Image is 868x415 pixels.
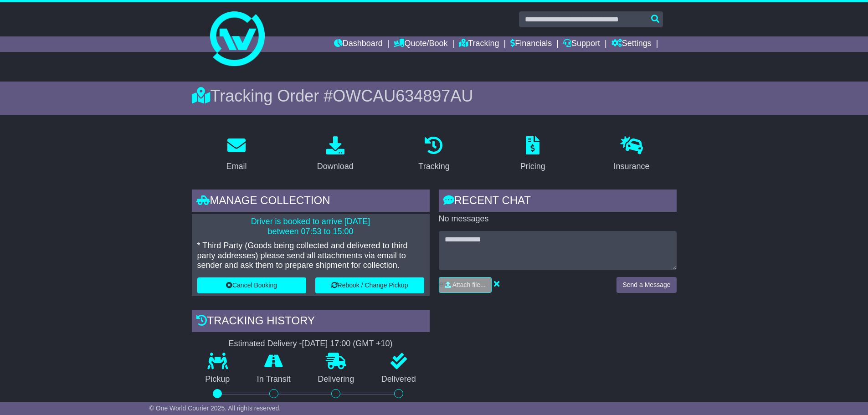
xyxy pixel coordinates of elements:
[368,374,430,384] p: Delivered
[315,277,424,293] button: Rebook / Change Pickup
[616,277,676,293] button: Send a Message
[439,190,677,214] div: RECENT CHAT
[514,133,551,176] a: Pricing
[220,133,252,176] a: Email
[333,87,473,105] span: OWCAU634897AU
[149,405,281,412] span: © One World Courier 2025. All rights reserved.
[520,160,545,173] div: Pricing
[459,36,499,52] a: Tracking
[334,36,383,52] a: Dashboard
[608,133,656,176] a: Insurance
[197,277,306,293] button: Cancel Booking
[197,217,424,236] p: Driver is booked to arrive [DATE] between 07:53 to 15:00
[243,374,304,384] p: In Transit
[311,133,360,176] a: Download
[192,86,677,106] div: Tracking Order #
[439,214,677,224] p: No messages
[197,241,424,271] p: * Third Party (Goods being collected and delivered to third party addresses) please send all atta...
[418,160,449,173] div: Tracking
[302,339,393,349] div: [DATE] 17:00 (GMT +10)
[412,133,455,176] a: Tracking
[394,36,447,52] a: Quote/Book
[614,160,650,173] div: Insurance
[192,374,244,384] p: Pickup
[510,36,552,52] a: Financials
[304,374,368,384] p: Delivering
[226,160,247,173] div: Email
[192,190,430,214] div: Manage collection
[192,339,430,349] div: Estimated Delivery -
[317,160,354,173] div: Download
[611,36,652,52] a: Settings
[563,36,600,52] a: Support
[192,310,430,334] div: Tracking history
